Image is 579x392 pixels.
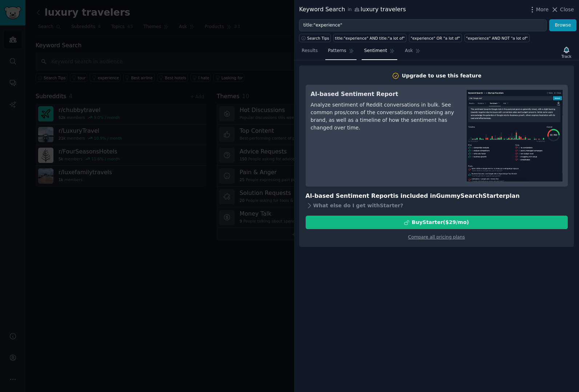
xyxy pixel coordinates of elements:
button: Close [551,6,574,13]
span: More [536,6,549,13]
input: Try a keyword related to your business [299,19,547,32]
a: Patterns [325,45,356,60]
div: Upgrade to use this feature [402,72,482,80]
span: in [347,7,351,13]
a: "experience" OR "a lot of" [409,34,462,42]
span: Results [302,48,318,54]
span: Ask [405,48,413,54]
div: "experience" OR "a lot of" [411,36,460,41]
span: GummySearch Starter [436,192,506,199]
img: AI-based Sentiment Report [467,90,563,181]
div: title:"experience" AND title:"a lot of" [335,36,405,41]
div: Analyze sentiment of Reddit conversations in bulk. See common pros/cons of the conversations ment... [311,101,457,132]
a: "experience" AND NOT "a lot of" [465,34,530,42]
a: Results [299,45,320,60]
h3: AI-based Sentiment Report [311,90,457,99]
button: Browse [549,19,576,32]
button: More [528,6,549,13]
a: Sentiment [362,45,397,60]
div: What else do I get with Starter ? [306,200,568,211]
span: Patterns [328,48,346,54]
a: title:"experience" AND title:"a lot of" [333,34,406,42]
div: "experience" AND NOT "a lot of" [466,36,528,41]
button: Track [559,45,574,60]
h3: AI-based Sentiment Report is included in plan [306,192,568,201]
a: Compare all pricing plans [408,235,465,240]
span: Sentiment [364,48,387,54]
button: Search Tips [299,34,331,42]
span: Close [560,6,574,13]
a: Ask [402,45,423,60]
button: BuyStarter($29/mo) [306,216,568,229]
span: Search Tips [307,36,329,41]
div: Buy Starter ($ 29 /mo ) [412,219,469,226]
div: Keyword Search luxury travelers [299,5,406,14]
div: Track [562,54,571,59]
